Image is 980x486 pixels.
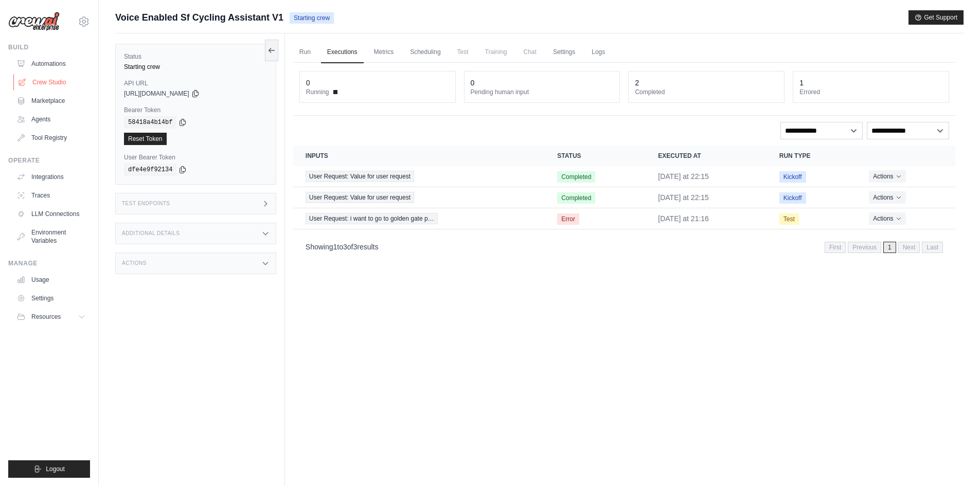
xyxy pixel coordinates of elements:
div: Operate [8,156,90,165]
nav: Pagination [825,242,943,253]
a: View execution details for User Request [306,192,533,203]
h3: Actions [122,260,147,266]
label: API URL [124,79,268,87]
div: 0 [306,78,310,88]
span: User Request: Value for user request [306,192,414,203]
a: Crew Studio [13,74,91,91]
a: Metrics [368,42,400,63]
dt: Errored [799,88,942,96]
a: Settings [547,42,581,63]
span: Previous [848,242,881,253]
span: Logout [46,465,65,473]
a: View execution details for User Request [306,213,533,224]
label: Bearer Token [124,106,268,114]
div: Build [8,43,90,51]
button: Actions for execution [869,191,905,204]
a: Environment Variables [12,224,90,249]
label: Status [124,52,268,61]
span: Training is not available until the deployment is complete [479,42,513,62]
span: User Request: i want to go to golden gate p… [306,213,438,224]
span: Completed [557,171,595,183]
h3: Additional Details [122,230,180,237]
span: Next [898,242,920,253]
dt: Pending human input [471,88,614,96]
span: Completed [557,192,595,204]
time: August 22, 2025 at 22:15 PDT [658,172,709,181]
span: Chat is not available until the deployment is complete [518,42,543,62]
span: Error [557,213,579,225]
a: View execution details for User Request [306,171,533,182]
th: Run Type [767,146,857,166]
span: 3 [343,243,347,251]
a: Run [293,42,317,63]
button: Actions for execution [869,170,905,183]
span: 1 [333,243,337,251]
button: Resources [12,309,90,325]
div: 1 [799,78,804,88]
a: Usage [12,272,90,288]
a: Logs [585,42,611,63]
time: August 22, 2025 at 22:15 PDT [658,193,709,202]
a: Executions [321,42,364,63]
div: Starting crew [124,63,268,71]
div: 2 [635,78,639,88]
span: Resources [31,313,61,321]
a: Scheduling [404,42,447,63]
img: Logo [8,12,60,31]
a: Reset Token [124,133,167,145]
div: Manage [8,259,90,267]
a: Marketplace [12,93,90,109]
th: Inputs [293,146,545,166]
span: [URL][DOMAIN_NAME] [124,89,189,98]
code: 58418a4b14bf [124,116,176,129]
span: Last [922,242,943,253]
a: Automations [12,56,90,72]
a: Agents [12,111,90,128]
span: Voice Enabled Sf Cycling Assistant V1 [115,10,283,25]
th: Executed at [646,146,767,166]
span: Kickoff [779,171,806,183]
span: Kickoff [779,192,806,204]
span: Starting crew [290,12,334,24]
button: Actions for execution [869,212,905,225]
a: Traces [12,187,90,204]
p: Showing to of results [306,242,379,252]
th: Status [545,146,646,166]
nav: Pagination [293,233,955,260]
a: Integrations [12,169,90,185]
a: Tool Registry [12,130,90,146]
code: dfe4e9f92134 [124,164,176,176]
section: Crew executions table [293,146,955,260]
span: User Request: Value for user request [306,171,414,182]
a: LLM Connections [12,206,90,222]
button: Get Support [908,10,964,25]
span: 3 [353,243,357,251]
div: 0 [471,78,475,88]
span: Test [779,213,799,225]
span: Running [306,88,329,96]
time: August 22, 2025 at 21:16 PDT [658,214,709,223]
span: First [825,242,846,253]
dt: Completed [635,88,778,96]
span: 1 [883,242,896,253]
h3: Test Endpoints [122,201,170,207]
span: Test [451,42,475,62]
a: Settings [12,290,90,307]
button: Logout [8,460,90,478]
label: User Bearer Token [124,153,268,161]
